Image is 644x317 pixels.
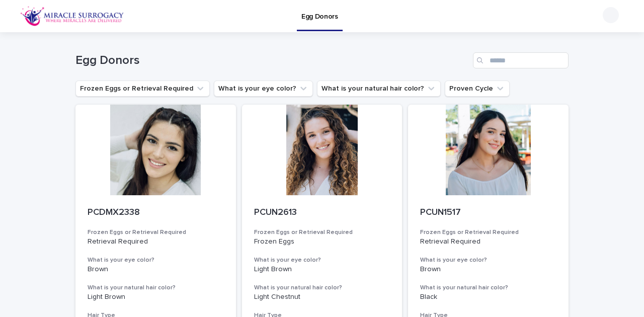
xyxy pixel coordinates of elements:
button: Proven Cycle [445,81,510,97]
p: Light Brown [88,293,224,301]
h3: What is your eye color? [254,256,390,264]
h3: Frozen Eggs or Retrieval Required [420,228,556,236]
h3: Frozen Eggs or Retrieval Required [254,228,390,236]
p: PCDMX2338 [88,207,224,218]
p: Light Brown [254,265,390,274]
button: What is your natural hair color? [317,81,441,97]
h3: What is your eye color? [420,256,556,264]
input: Search [473,52,569,68]
h3: What is your eye color? [88,256,224,264]
p: Black [420,293,556,301]
p: Retrieval Required [420,237,556,246]
h3: What is your natural hair color? [254,284,390,292]
h1: Egg Donors [75,53,469,68]
p: PCUN2613 [254,207,390,218]
p: Brown [88,265,224,274]
p: Light Chestnut [254,293,390,301]
button: What is your eye color? [214,81,313,97]
p: Frozen Eggs [254,237,390,246]
p: Retrieval Required [88,237,224,246]
img: OiFFDOGZQuirLhrlO1ag [20,6,124,26]
h3: What is your natural hair color? [420,284,556,292]
p: Brown [420,265,556,274]
h3: What is your natural hair color? [88,284,224,292]
p: PCUN1517 [420,207,556,218]
button: Frozen Eggs or Retrieval Required [75,81,210,97]
h3: Frozen Eggs or Retrieval Required [88,228,224,236]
